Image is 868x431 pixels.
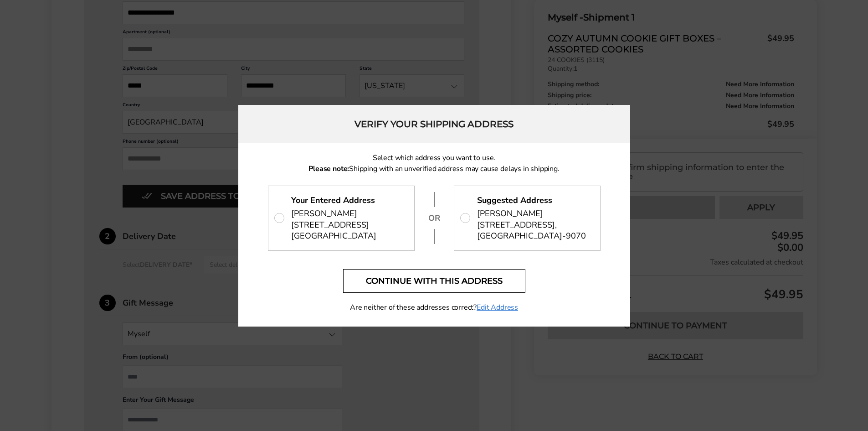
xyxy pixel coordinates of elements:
h2: Verify your shipping address [238,105,630,143]
strong: Suggested Address [477,195,552,206]
span: [PERSON_NAME] [477,208,543,219]
strong: Your Entered Address [291,195,375,206]
p: Are neither of these addresses correct? [268,302,601,313]
p: Select which address you want to use. Shipping with an unverified address may cause delays in shi... [268,152,601,174]
span: [PERSON_NAME] [291,208,357,219]
p: OR [427,213,441,223]
span: [STREET_ADDRESS] [GEOGRAPHIC_DATA] [291,219,376,242]
span: [STREET_ADDRESS], [GEOGRAPHIC_DATA]-9070 [477,219,586,242]
button: Continue with this address [343,269,525,293]
strong: Please note: [308,164,349,174]
a: Edit Address [477,302,518,313]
